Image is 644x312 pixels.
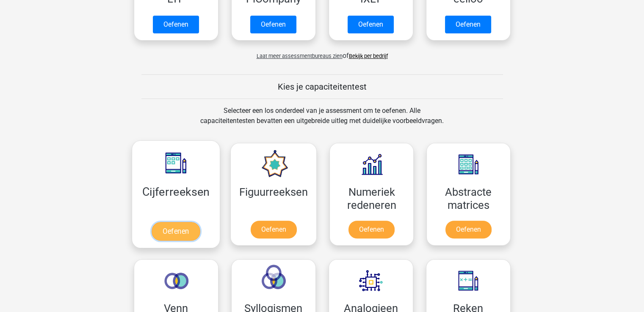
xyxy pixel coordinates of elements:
[152,222,200,241] a: Oefenen
[251,221,297,238] a: Oefenen
[445,221,492,238] a: Oefenen
[153,16,199,33] a: Oefenen
[257,53,343,59] span: Laat meer assessmentbureaus zien
[192,106,452,136] div: Selecteer een los onderdeel van je assessment om te oefenen. Alle capaciteitentesten bevatten een...
[127,44,517,61] div: of
[348,221,395,238] a: Oefenen
[141,82,503,92] h5: Kies je capaciteitentest
[445,16,491,33] a: Oefenen
[250,16,296,33] a: Oefenen
[349,53,388,59] a: Bekijk per bedrijf
[348,16,394,33] a: Oefenen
